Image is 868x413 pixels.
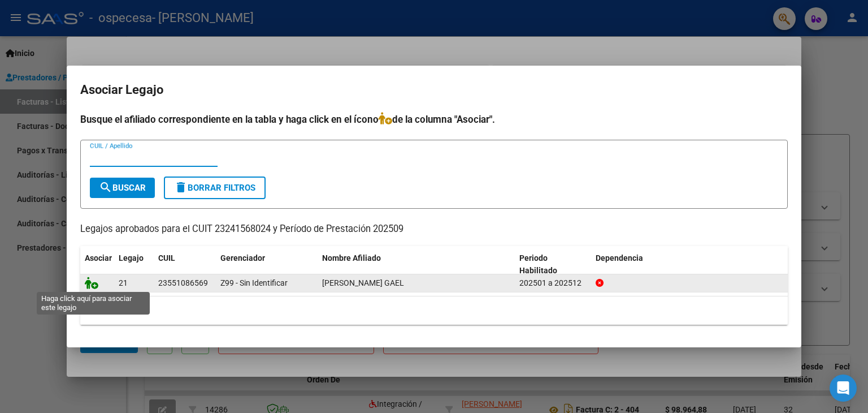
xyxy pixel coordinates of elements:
[80,112,788,127] h4: Busque el afiliado correspondiente en la tabla y haga click en el ícono de la columna "Asociar".
[80,296,788,325] div: 1 registros
[164,177,266,199] button: Borrar Filtros
[519,277,587,290] div: 202501 a 202512
[322,253,381,263] span: Nombre Afiliado
[220,278,288,287] span: Z99 - Sin Identificar
[114,246,154,283] datatable-header-cell: Legajo
[80,246,114,283] datatable-header-cell: Asociar
[99,180,112,194] mat-icon: search
[85,253,112,263] span: Asociar
[596,253,643,263] span: Dependencia
[322,278,404,287] span: RIVERA DANTE GAEL
[119,253,144,263] span: Legajo
[99,183,146,193] span: Buscar
[90,178,155,198] button: Buscar
[318,246,515,283] datatable-header-cell: Nombre Afiliado
[830,375,857,402] div: Open Intercom Messenger
[220,253,265,263] span: Gerenciador
[158,277,208,290] div: 23551086569
[174,180,188,194] mat-icon: delete
[158,253,175,263] span: CUIL
[519,253,557,276] span: Periodo Habilitado
[80,222,788,236] p: Legajos aprobados para el CUIT 23241568024 y Período de Prestación 202509
[591,246,788,283] datatable-header-cell: Dependencia
[80,79,788,101] h2: Asociar Legajo
[174,183,255,193] span: Borrar Filtros
[119,278,128,287] span: 21
[515,246,591,283] datatable-header-cell: Periodo Habilitado
[154,246,216,283] datatable-header-cell: CUIL
[216,246,318,283] datatable-header-cell: Gerenciador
